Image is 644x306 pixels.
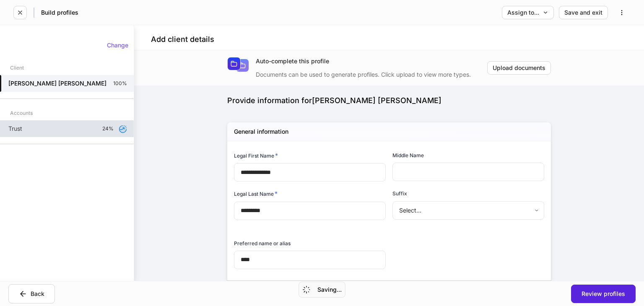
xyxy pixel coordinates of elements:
h5: Saving... [317,285,342,294]
div: Documents can be used to generate profiles. Click upload to view more types. [256,65,487,79]
button: Upload documents [487,61,551,75]
div: Client [10,60,24,75]
div: Back [19,290,44,298]
button: Assign to... [502,6,554,19]
p: 100% [113,80,127,87]
button: Back [8,284,55,303]
button: Review profiles [571,285,636,303]
div: Assign to... [507,10,548,16]
h5: General information [234,127,288,136]
p: Trust [8,124,22,133]
div: Auto-complete this profile [256,57,487,65]
button: Change [101,39,134,52]
h4: Add client details [151,34,214,44]
h6: Suffix [392,189,407,197]
h6: Preferred name or alias [234,239,291,247]
h6: Middle Name [392,151,424,159]
div: Accounts [10,106,33,120]
div: Select... [392,201,544,220]
button: Save and exit [559,6,608,19]
div: Save and exit [564,10,602,16]
h6: Legal Last Name [234,189,278,198]
div: Provide information for [PERSON_NAME] [PERSON_NAME] [227,96,551,106]
h5: [PERSON_NAME] [PERSON_NAME] [8,79,106,88]
div: Review profiles [582,291,625,297]
div: Upload documents [493,65,545,71]
div: Change [107,42,128,48]
h5: Build profiles [41,8,78,17]
h6: Legal First Name [234,151,278,160]
p: 24% [102,125,114,132]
